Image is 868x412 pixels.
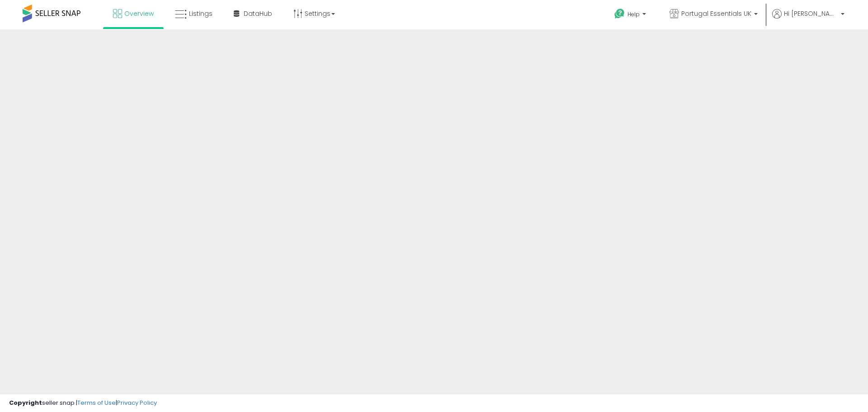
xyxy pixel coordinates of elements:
[784,9,838,18] span: Hi [PERSON_NAME]
[614,8,625,19] i: Get Help
[681,9,751,18] span: Portugal Essentials UK
[117,398,157,407] a: Privacy Policy
[9,398,42,407] strong: Copyright
[124,9,154,18] span: Overview
[189,9,212,18] span: Listings
[9,399,157,407] div: seller snap | |
[244,9,272,18] span: DataHub
[77,398,116,407] a: Terms of Use
[627,10,640,18] span: Help
[607,1,655,29] a: Help
[772,9,844,29] a: Hi [PERSON_NAME]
